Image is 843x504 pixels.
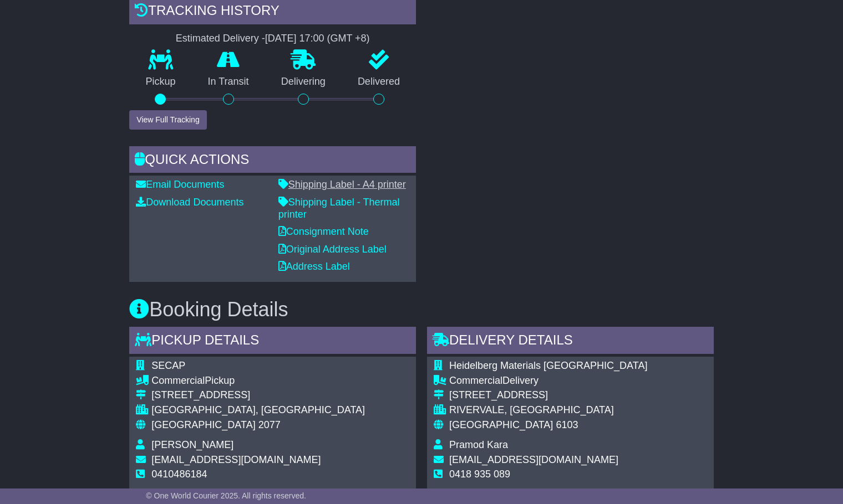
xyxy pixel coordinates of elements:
div: Delivery [449,375,647,387]
div: [STREET_ADDRESS] [151,389,365,402]
span: [PERSON_NAME] [151,439,233,450]
span: [GEOGRAPHIC_DATA] [449,419,553,430]
span: [EMAIL_ADDRESS][DOMAIN_NAME] [151,454,321,465]
div: [STREET_ADDRESS] [449,389,647,402]
span: 6103 [556,419,578,430]
div: Estimated Delivery - [129,33,416,45]
span: 0410486184 [151,469,207,480]
p: Delivering [265,76,342,88]
span: 0418 935 089 [449,469,510,480]
a: Download Documents [136,197,243,208]
div: RIVERVALE, [GEOGRAPHIC_DATA] [449,404,647,416]
span: Pramod Kara [449,439,508,450]
a: Shipping Label - Thermal printer [278,197,400,220]
a: Consignment Note [278,226,369,237]
a: Email Documents [136,179,224,190]
div: [GEOGRAPHIC_DATA], [GEOGRAPHIC_DATA] [151,404,365,416]
button: View Full Tracking [129,110,206,130]
span: Commercial [449,375,502,386]
h3: Booking Details [129,299,713,321]
a: Shipping Label - A4 printer [278,179,406,190]
p: In Transit [191,76,265,88]
span: © One World Courier 2025. All rights reserved. [146,491,306,500]
span: SECAP [151,360,185,371]
div: Pickup Details [129,327,416,357]
a: Address Label [278,261,350,272]
div: Quick Actions [129,146,416,176]
p: Delivered [342,76,416,88]
span: [GEOGRAPHIC_DATA] [151,419,255,430]
span: Heidelberg Materials [GEOGRAPHIC_DATA] [449,360,647,371]
div: Pickup [151,375,365,387]
span: [EMAIL_ADDRESS][DOMAIN_NAME] [449,454,618,465]
div: Delivery Details [427,327,714,357]
span: 2077 [258,419,281,430]
div: [DATE] 17:00 (GMT +8) [265,33,370,45]
span: Commercial [151,375,205,386]
p: Pickup [129,76,191,88]
a: Original Address Label [278,244,387,255]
